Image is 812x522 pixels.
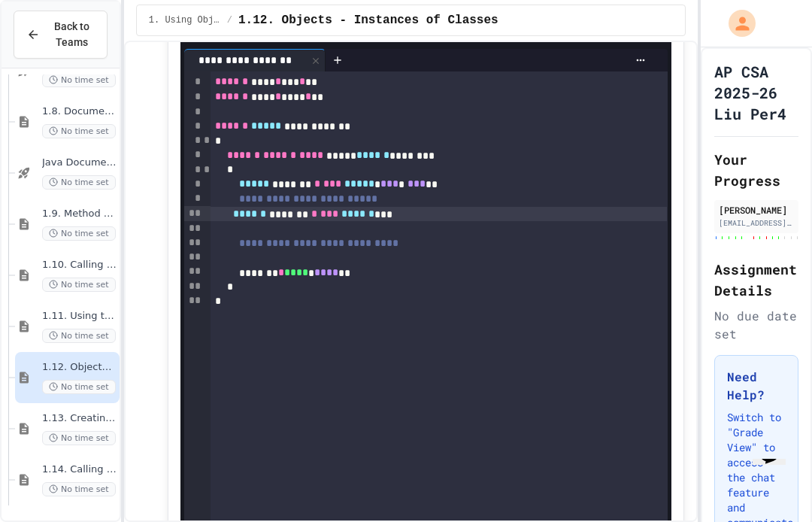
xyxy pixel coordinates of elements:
h2: Your Progress [714,149,798,191]
span: 1.13. Creating and Initializing Objects: Constructors [42,412,117,425]
button: Back to Teams [14,11,108,59]
span: No time set [42,278,116,292]
span: No time set [42,482,116,496]
span: 1.9. Method Signatures [42,208,117,220]
span: No time set [42,431,116,445]
span: Back to Teams [49,19,95,50]
div: [EMAIL_ADDRESS][DOMAIN_NAME] [719,217,794,229]
span: / [227,14,232,26]
span: No time set [42,329,116,343]
span: No time set [42,175,116,190]
span: 1.8. Documentation with Comments and Preconditions [42,105,117,118]
div: My Account [713,6,759,41]
span: Java Documentation with Comments - Topic 1.8 [42,156,117,169]
span: No time set [42,73,116,87]
span: 1.10. Calling Class Methods [42,259,117,272]
span: 1.12. Objects - Instances of Classes [42,361,117,374]
span: 1.14. Calling Instance Methods [42,463,117,476]
span: 1.12. Objects - Instances of Classes [238,11,498,29]
span: 1.11. Using the Math Class [42,310,117,323]
span: 1. Using Objects and Methods [149,14,221,26]
span: No time set [42,380,116,394]
iframe: chat widget [747,459,797,507]
div: [PERSON_NAME] [719,203,794,217]
h1: AP CSA 2025-26 Liu Per4 [714,61,798,124]
h3: Need Help? [727,368,786,404]
div: No due date set [714,307,798,343]
span: No time set [42,226,116,241]
span: No time set [42,124,116,138]
h2: Assignment Details [714,259,798,301]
